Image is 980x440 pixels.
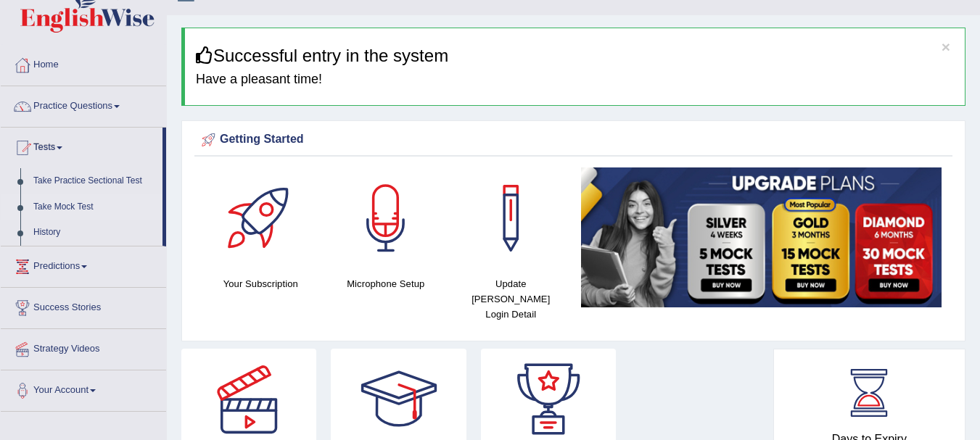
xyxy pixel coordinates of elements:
a: Strategy Videos [1,329,166,365]
a: Take Practice Sectional Test [27,168,162,194]
h4: Update [PERSON_NAME] Login Detail [456,276,567,322]
h3: Successful entry in the system [196,46,954,65]
a: Your Account [1,370,166,407]
a: Tests [1,128,162,164]
a: Home [1,45,166,81]
div: Getting Started [198,129,949,151]
a: Predictions [1,246,166,283]
img: small5.jpg [581,167,942,307]
h4: Your Subscription [205,276,316,291]
button: × [942,39,950,54]
a: Success Stories [1,288,166,324]
a: Practice Questions [1,86,166,123]
a: History [27,220,162,246]
a: Take Mock Test [27,194,162,220]
h4: Have a pleasant time! [196,72,954,87]
h4: Microphone Setup [331,276,442,291]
